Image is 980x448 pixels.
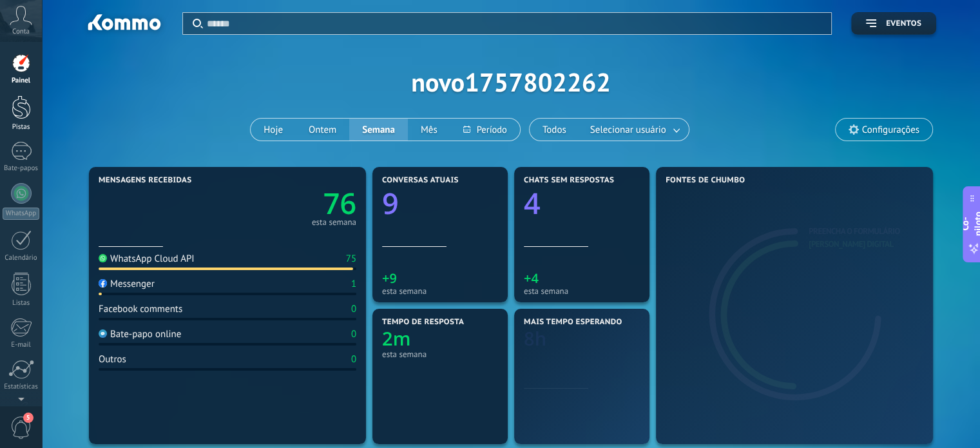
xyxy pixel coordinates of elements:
[6,209,36,218] font: WhatsApp
[312,219,356,226] div: esta semana
[524,286,640,296] div: esta semana
[26,413,30,422] font: 5
[886,19,921,28] font: Eventos
[12,298,30,307] font: Listas
[11,340,30,349] font: E-mail
[524,269,539,287] text: +4
[309,124,336,136] font: Ontem
[524,184,541,223] text: 4
[524,317,622,327] font: Mais tempo esperando
[362,124,395,136] font: Semana
[323,184,356,223] text: 76
[382,349,427,360] font: esta semana
[382,269,397,287] text: +9
[524,326,546,351] text: 8h
[99,278,155,290] div: Messenger
[450,119,520,141] button: Período
[579,119,689,141] button: Selecionar usuário
[99,279,107,287] img: Messenger
[382,317,464,327] font: Tempo de resposta
[351,303,356,315] div: 0
[809,226,899,237] a: Preencha o formulário
[524,176,614,185] span: Chats sem respostas
[421,124,437,136] font: Mês
[524,326,640,351] a: 8h
[809,239,893,249] a: [PERSON_NAME] DIGITAL
[351,278,356,290] div: 1
[296,119,349,141] button: Ontem
[382,326,410,351] text: 2m
[99,254,107,262] img: WhatsApp Cloud API
[851,12,936,35] button: Eventos
[264,124,283,136] font: Hoje
[99,328,181,340] div: Bate-papo online
[590,124,666,136] font: Selecionar usuário
[4,164,38,173] font: Bate-papos
[351,353,356,365] div: 0
[382,176,459,185] span: Conversas atuais
[227,184,356,223] a: 76
[666,175,745,185] font: Fontes de chumbo
[346,253,356,265] div: 75
[382,184,399,223] text: 9
[530,119,579,141] button: Todos
[99,176,191,185] span: Mensagens recebidas
[12,122,30,131] font: Pistas
[12,76,30,85] font: Painel
[12,27,30,36] font: Conta
[862,124,919,136] font: Configurações
[5,253,37,262] font: Calendário
[543,124,566,136] font: Todos
[251,119,296,141] button: Hoje
[349,119,408,141] button: Semana
[99,353,126,365] div: Outros
[351,328,356,340] div: 0
[382,286,498,296] div: esta semana
[408,119,450,141] button: Mês
[99,303,182,315] div: Facebook comments
[99,329,107,338] img: Bate-papo online
[99,253,195,265] div: WhatsApp Cloud API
